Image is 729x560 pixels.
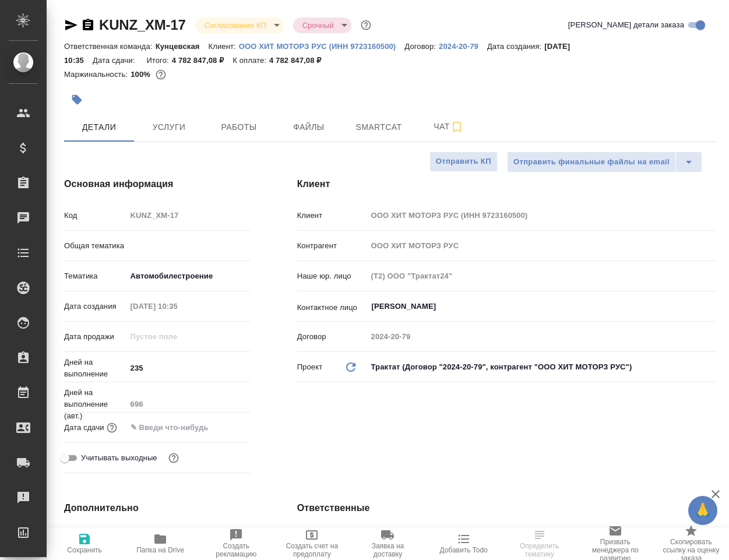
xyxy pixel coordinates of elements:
[350,527,425,560] button: Заявка на доставку
[201,20,270,30] button: Согласование КП
[126,236,251,256] div: ​
[439,41,487,51] a: 2024-20-79
[367,207,716,224] input: Пустое поле
[297,210,367,221] p: Клиент
[357,542,418,558] span: Заявка на доставку
[293,17,351,33] div: Согласование КП
[64,87,90,112] button: Добавить тэг
[141,120,197,135] span: Услуги
[64,422,104,434] p: Дата сдачи
[297,361,323,373] p: Проект
[126,396,251,413] input: Пустое поле
[136,546,184,554] span: Папка на Drive
[64,270,126,282] p: Тематика
[693,498,713,523] span: 🙏
[367,237,716,254] input: Пустое поле
[297,501,716,515] h4: Ответственные
[239,42,405,51] p: ООО ХИТ МОТОРЗ РУС (ИНН 9723160500)
[367,357,716,377] div: Трактат (Договор "2024-20-79", контрагент "ООО ХИТ МОТОРЗ РУС")
[131,70,153,79] p: 100%
[502,527,577,560] button: Определить тематику
[104,420,119,435] button: Если добавить услуги и заполнить их объемом, то дата рассчитается автоматически
[439,42,487,51] p: 2024-20-79
[209,42,239,51] p: Клиент:
[64,210,126,221] p: Код
[653,527,729,560] button: Скопировать ссылку на оценку заказа
[577,527,653,560] button: Призвать менеджера по развитию
[67,546,102,554] span: Сохранить
[439,546,487,554] span: Добавить Todo
[429,152,498,172] button: Отправить КП
[122,527,198,560] button: Папка на Drive
[239,41,405,51] a: ООО ХИТ МОТОРЗ РУС (ИНН 9723160500)
[436,155,491,168] span: Отправить КП
[64,387,126,422] p: Дней на выполнение (авт.)
[426,527,502,560] button: Добавить Todo
[507,152,676,172] button: Отправить финальные файлы на email
[507,152,702,172] div: split button
[126,419,228,436] input: ✎ Введи что-нибудь
[172,56,233,65] p: 4 782 847,08 ₽
[99,17,186,33] a: KUNZ_XM-17
[297,177,716,191] h4: Клиент
[126,207,251,224] input: Пустое поле
[367,328,716,345] input: Пустое поле
[64,177,251,191] h4: Основная информация
[281,120,337,135] span: Файлы
[358,17,374,33] button: Доп статусы указывают на важность/срочность заказа
[64,301,126,312] p: Дата создания
[126,328,228,345] input: Пустое поле
[166,450,181,466] button: Выбери, если сб и вс нужно считать рабочими днями для выполнения заказа.
[421,119,477,134] span: Чат
[351,120,407,135] span: Smartcat
[64,331,126,343] p: Дата продажи
[710,305,712,308] button: Open
[64,357,126,380] p: Дней на выполнение
[64,240,126,252] p: Общая тематика
[509,542,570,558] span: Определить тематику
[233,56,269,65] p: К оплате:
[198,527,274,560] button: Создать рекламацию
[126,298,228,315] input: Пустое поле
[64,18,78,32] button: Скопировать ссылку для ЯМессенджера
[195,17,284,33] div: Согласование КП
[64,42,156,51] p: Ответственная команда:
[71,120,127,135] span: Детали
[513,156,670,169] span: Отправить финальные файлы на email
[274,527,350,560] button: Создать счет на предоплату
[93,56,138,65] p: Дата сдачи:
[297,302,367,314] p: Контактное лицо
[153,67,168,82] button: 0.00 RUB;
[64,70,131,79] p: Маржинальность:
[297,331,367,343] p: Договор
[367,267,716,284] input: Пустое поле
[688,496,717,525] button: 🙏
[487,42,544,51] p: Дата создания:
[146,56,171,65] p: Итого:
[404,42,439,51] p: Договор:
[299,20,337,30] button: Срочный
[81,18,95,32] button: Скопировать ссылку
[297,240,367,252] p: Контрагент
[269,56,330,65] p: 4 782 847,08 ₽
[205,542,267,558] span: Создать рекламацию
[568,19,684,31] span: [PERSON_NAME] детали заказа
[126,360,251,376] input: ✎ Введи что-нибудь
[81,452,157,464] span: Учитывать выходные
[64,501,251,515] h4: Дополнительно
[156,42,209,51] p: Кунцевская
[211,120,267,135] span: Работы
[47,527,122,560] button: Сохранить
[126,266,251,286] div: Автомобилестроение
[281,542,343,558] span: Создать счет на предоплату
[450,120,464,134] svg: Подписаться
[297,270,367,282] p: Наше юр. лицо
